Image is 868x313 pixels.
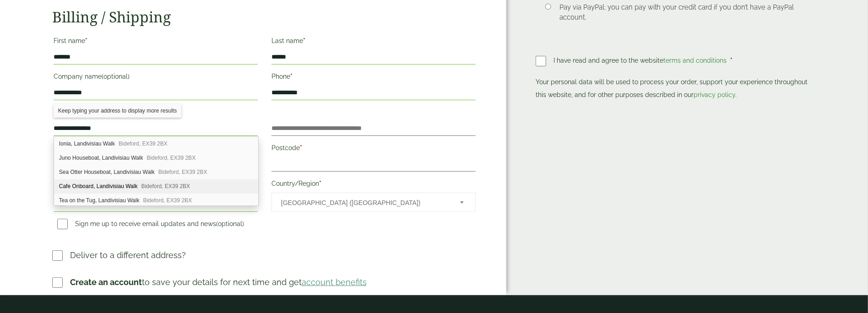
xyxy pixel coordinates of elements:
span: (optional) [102,73,130,80]
p: Deliver to a different address? [70,249,186,261]
label: Phone [271,70,476,86]
div: Cafe Onboard, Landivisiau Walk [54,179,258,194]
h2: Billing / Shipping [52,8,477,26]
span: United Kingdom (UK) [281,193,448,212]
iframe: PayPal [536,104,816,129]
label: First name [54,34,258,50]
abbr: required [319,180,321,187]
abbr: required [290,73,293,80]
abbr: required [730,57,732,64]
strong: Create an account [70,277,142,287]
span: Bideford, EX39 2BX [158,169,207,175]
abbr: required [303,37,305,44]
p: to save your details for next time and get [70,276,367,288]
span: Bideford, EX39 2BX [141,183,190,189]
a: account benefits [302,277,367,287]
label: Country/Region [271,177,476,193]
span: Country/Region [271,193,476,212]
a: privacy policy [694,91,735,98]
input: Sign me up to receive email updates and news(optional) [57,219,68,229]
abbr: required [300,144,302,151]
span: (optional) [216,220,244,227]
abbr: required [85,37,87,44]
span: Bideford, EX39 2BX [143,197,192,204]
a: terms and conditions [663,57,727,64]
label: Sign me up to receive email updates and news [54,220,248,230]
span: Bideford, EX39 2BX [146,155,195,161]
div: Tea on the Tug, Landivisiau Walk [54,194,258,207]
p: Your personal data will be used to process your order, support your experience throughout this we... [536,76,816,101]
div: Keep typing your address to display more results [54,104,181,118]
span: I have read and agree to the website [553,57,728,64]
div: Sea Otter Houseboat, Landivisiau Walk [54,165,258,179]
label: Last name [271,34,476,50]
div: Juno Houseboat, Landivisiau Walk [54,151,258,165]
p: Pay via PayPal; you can pay with your credit card if you don’t have a PayPal account. [559,2,802,22]
label: Postcode [271,141,476,157]
span: Bideford, EX39 2BX [119,140,168,147]
div: Ionia, Landivisiau Walk [54,137,258,151]
label: Company name [54,70,258,86]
